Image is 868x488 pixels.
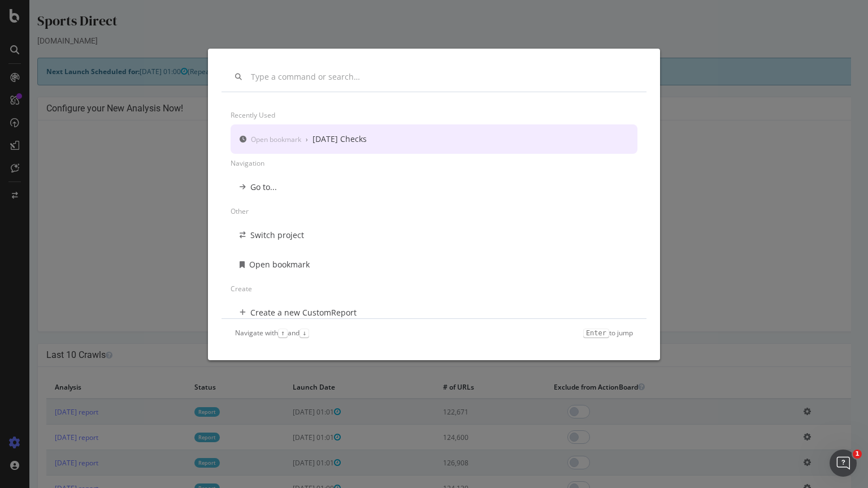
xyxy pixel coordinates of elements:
[231,202,637,221] div: Other
[419,169,822,182] td: 999,999
[419,156,822,169] td: [URL][DOMAIN_NAME]
[25,458,69,468] a: [DATE] report
[8,11,831,35] div: Sports Direct
[165,458,190,468] a: Report
[17,217,419,230] td: Google Analytics Website
[419,142,822,156] td: (http|https)://[DOMAIN_NAME]
[263,407,311,417] span: [DATE] 01:01
[235,328,309,338] div: Navigate with and
[370,296,440,314] button: Yes! Start Now
[17,244,419,257] td: HTML Extract Rules
[250,182,277,193] div: Go to...
[17,142,419,156] td: Allowed Domains
[405,399,516,425] td: 122,671
[583,329,609,338] kbd: Enter
[17,375,157,399] th: Analysis
[405,425,516,450] td: 124,600
[25,433,69,442] a: [DATE] report
[405,375,516,399] th: # of URLs
[17,231,419,244] td: Sitemaps
[208,49,660,360] div: modal
[505,193,588,202] span: 1 day 10 hours 43 minutes
[444,300,469,309] a: Settings
[231,106,637,124] div: Recently used
[165,407,190,417] a: Report
[17,129,419,142] td: Project Name
[306,135,308,144] div: ›
[157,375,254,399] th: Status
[231,279,637,298] div: Create
[250,230,304,241] div: Switch project
[17,67,110,76] strong: Next Launch Scheduled for:
[516,375,766,399] th: Exclude from ActionBoard
[263,433,311,442] span: [DATE] 01:01
[251,135,301,144] div: Open bookmark
[419,217,822,230] td: Deactivated
[17,182,419,204] td: Max Speed (URLs / s)
[231,154,637,172] div: Navigation
[419,231,822,244] td: Yes
[405,450,516,476] td: 126,908
[250,307,357,318] div: Create a new CustomReport
[419,244,822,257] td: Product descriptions Length, 'Shoes' in PLP text, Product Count
[17,204,419,217] td: Crawl JS Activated
[110,67,158,76] span: [DATE] 01:00
[8,58,831,85] div: (Repeat Mode)
[17,103,822,114] h4: Configure your New Analysis Now!
[17,349,822,361] h4: Last 10 Crawls
[17,156,419,169] td: Start URLs
[249,259,310,270] div: Open bookmark
[8,35,831,46] div: [DOMAIN_NAME]
[17,281,822,291] p: View Crawl Settings
[17,257,419,270] td: Repeated Analysis
[419,129,822,142] td: Sports Direct
[419,182,822,204] td: 8 URLs / s Estimated crawl duration:
[278,329,288,338] kbd: ↑
[583,328,633,338] div: to jump
[251,72,633,82] input: Type a command or search…
[419,204,822,217] td: Yes
[313,133,367,145] div: [DATE] Checks
[165,433,190,442] a: Report
[25,407,69,417] a: [DATE] report
[300,329,309,338] kbd: ↓
[830,450,857,477] iframe: Intercom live chat
[419,257,822,270] td: Yes
[263,458,311,468] span: [DATE] 01:01
[853,450,862,459] span: 1
[255,375,405,399] th: Launch Date
[17,169,419,182] td: Max # of Analysed URLs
